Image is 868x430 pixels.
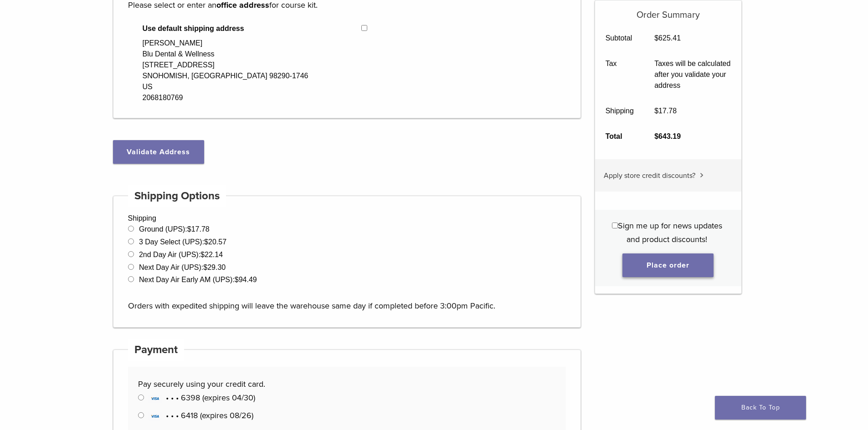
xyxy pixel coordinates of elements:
th: Subtotal [595,25,644,51]
h4: Shipping Options [128,185,226,207]
span: Use default shipping address [143,23,362,34]
span: $ [187,225,191,233]
input: Sign me up for news updates and product discounts! [612,223,618,228]
bdi: 17.78 [187,225,210,233]
div: [PERSON_NAME] Blu Dental & Wellness [STREET_ADDRESS] SNOHOMISH, [GEOGRAPHIC_DATA] 98290-1746 US 2... [143,38,308,103]
bdi: 20.57 [204,238,226,246]
span: $ [203,263,207,271]
p: Pay securely using your credit card. [138,377,555,391]
bdi: 29.30 [203,263,226,271]
a: Back To Top [715,396,806,420]
span: Sign me up for news updates and product discounts! [618,221,722,244]
bdi: 94.49 [235,276,257,283]
bdi: 17.78 [654,107,677,115]
bdi: 625.41 [654,34,681,42]
bdi: 22.14 [200,251,223,258]
th: Shipping [595,98,644,124]
p: Orders with expedited shipping will leave the warehouse same day if completed before 3:00pm Pacific. [128,285,566,313]
div: Shipping [113,196,581,328]
button: Place order [622,253,714,277]
span: $ [654,34,658,42]
img: Visa [148,394,162,403]
th: Tax [595,51,644,98]
label: Ground (UPS): [139,225,210,233]
span: $ [204,238,208,246]
span: $ [200,251,205,258]
bdi: 643.19 [654,132,681,140]
span: $ [654,132,658,140]
img: caret.svg [700,173,704,177]
span: $ [654,107,658,115]
h4: Payment [128,339,185,361]
label: Next Day Air (UPS): [139,263,226,271]
img: Visa [148,412,162,421]
label: Next Day Air Early AM (UPS): [139,276,257,283]
button: Validate Address [113,140,204,164]
span: Apply store credit discounts? [604,171,695,180]
span: $ [235,276,239,283]
span: • • • 6398 (expires 04/30) [148,393,255,403]
label: 3 Day Select (UPS): [139,238,226,246]
th: Total [595,124,644,149]
h5: Order Summary [595,0,741,20]
span: • • • 6418 (expires 08/26) [148,410,253,420]
label: 2nd Day Air (UPS): [139,251,223,258]
td: Taxes will be calculated after you validate your address [644,51,741,98]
